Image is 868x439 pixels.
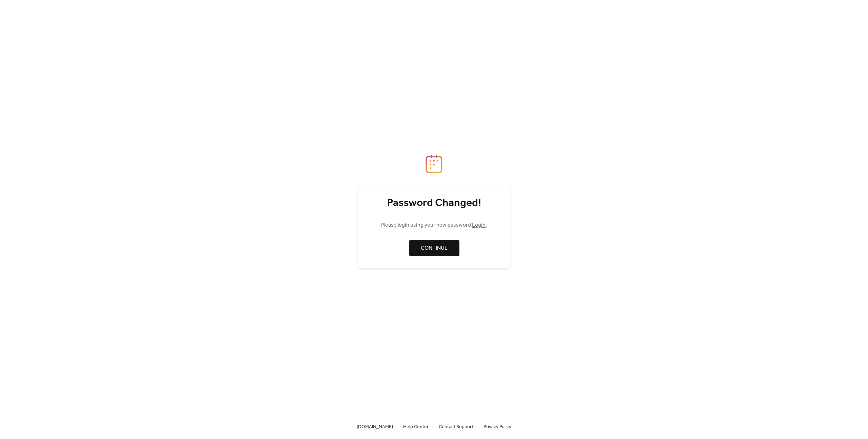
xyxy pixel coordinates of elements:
a: Contact Support [439,422,473,431]
span: Privacy Policy [484,423,511,431]
span: Contact Support [439,423,473,431]
span: [DOMAIN_NAME] [357,423,393,431]
div: Password Changed! [372,196,496,210]
img: logo [426,155,442,173]
span: Continue [421,244,448,252]
span: Help Center [403,423,429,431]
a: Login [472,220,486,230]
span: Please login using your new password . [381,221,487,229]
a: Privacy Policy [484,422,511,431]
a: Help Center [403,422,429,431]
a: [DOMAIN_NAME] [357,422,393,431]
a: Continue [409,240,459,256]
